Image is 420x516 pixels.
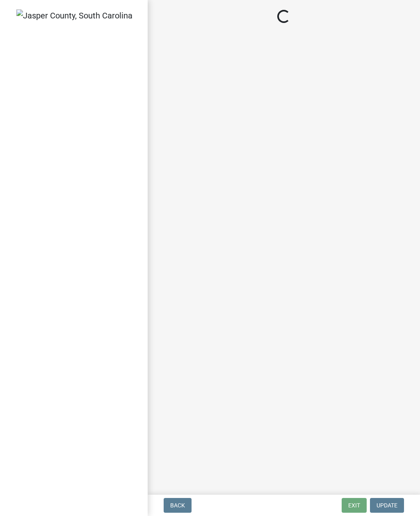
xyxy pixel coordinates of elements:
button: Exit [342,498,367,513]
img: Jasper County, South Carolina [16,9,132,22]
button: Update [370,498,404,513]
button: Back [164,498,192,513]
span: Update [377,502,397,509]
span: Back [170,502,185,509]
